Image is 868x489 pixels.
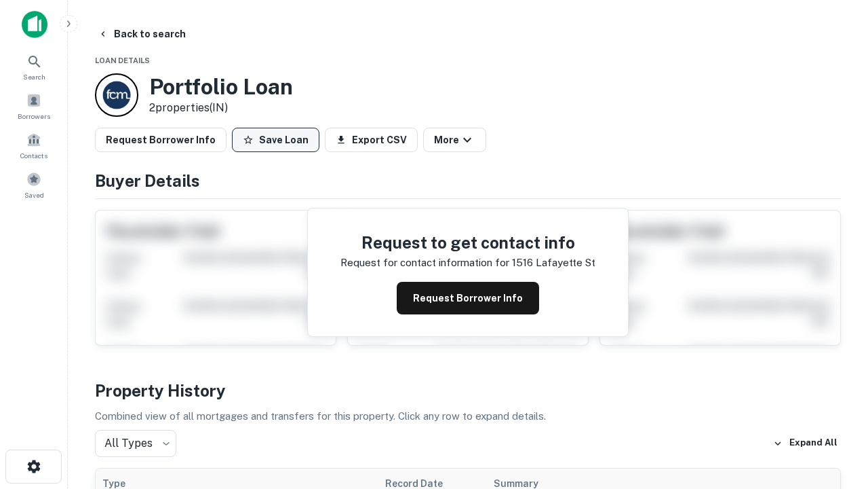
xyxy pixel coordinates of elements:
button: Back to search [92,22,191,46]
div: All Types [95,430,176,457]
a: Contacts [4,127,64,164]
span: Borrowers [18,111,50,122]
button: Expand All [770,433,841,454]
h3: Portfolio Loan [149,74,293,100]
p: Request for contact information for [340,255,509,271]
p: Combined view of all mortgages and transfers for this property. Click any row to expand details. [95,408,841,424]
p: 2 properties (IN) [149,100,293,116]
img: capitalize-icon.png [22,11,47,38]
h4: Buyer Details [95,168,841,193]
button: Request Borrower Info [95,128,226,152]
button: Export CSV [325,128,418,152]
button: More [423,128,486,152]
span: Saved [24,189,44,200]
h4: Request to get contact info [340,230,595,255]
span: Search [23,71,45,82]
button: Save Loan [232,128,319,152]
iframe: Chat Widget [800,380,868,446]
p: 1516 lafayette st [512,255,595,271]
button: Request Borrower Info [397,282,539,314]
h4: Property History [95,378,841,403]
a: Saved [4,166,64,203]
span: Contacts [20,150,47,161]
a: Borrowers [4,88,64,124]
span: Loan Details [95,56,150,65]
a: Search [4,48,64,85]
